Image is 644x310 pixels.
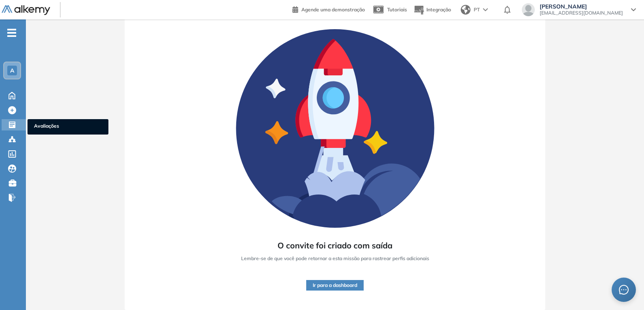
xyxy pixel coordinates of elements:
span: O convite foi criado com saída [278,239,392,252]
i: - [7,32,16,34]
a: Agende uma demonstração [292,4,365,14]
span: Agende uma demonstração [301,6,365,13]
span: message [619,285,629,295]
button: Ir para a dashboard [306,280,364,291]
span: Avaliações [34,122,102,131]
span: A [10,67,14,74]
span: [EMAIL_ADDRESS][DOMAIN_NAME] [540,10,623,16]
img: world [461,5,470,15]
span: PT [474,6,480,13]
span: Integração [426,6,451,13]
span: Lembre-se de que você pode retornar a esta missão para rastrear perfis adicionais [241,255,429,262]
button: Integração [413,1,451,19]
span: Tutoriais [387,6,407,13]
img: Logotipo [2,5,50,15]
img: arrow [483,8,488,11]
span: [PERSON_NAME] [540,3,623,10]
